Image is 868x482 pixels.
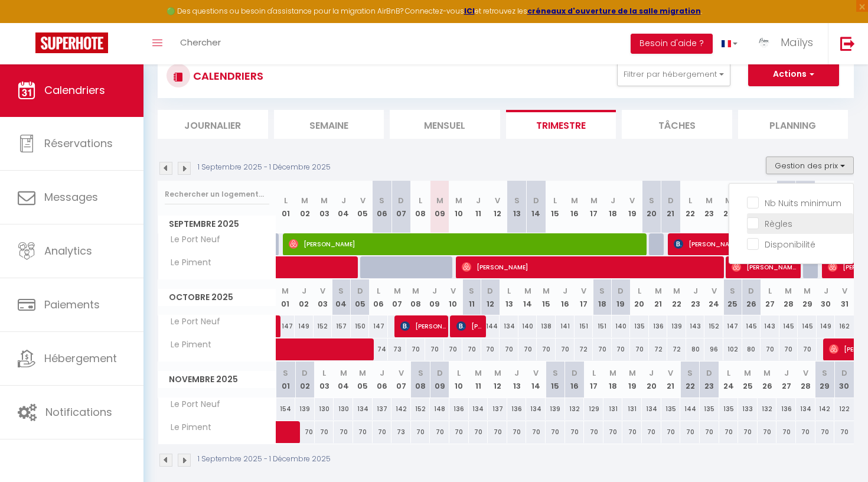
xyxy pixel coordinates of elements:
[758,361,777,398] th: 26
[373,181,392,233] th: 06
[332,315,351,337] div: 157
[462,256,722,278] span: [PERSON_NAME]
[315,181,334,233] th: 03
[469,285,474,297] abbr: S
[45,405,112,419] span: Notifications
[612,279,631,315] th: 19
[526,398,546,420] div: 134
[748,285,754,297] abbr: D
[295,398,315,420] div: 139
[553,195,557,206] abbr: L
[815,181,835,233] th: 29
[340,367,347,379] abbr: M
[622,398,642,420] div: 131
[704,338,723,360] div: 96
[629,195,635,206] abbr: V
[565,181,585,233] th: 16
[785,285,792,297] abbr: M
[746,23,828,64] a: ... Maïlys
[796,398,815,420] div: 134
[842,285,847,297] abbr: V
[160,421,214,434] span: Le Piment
[411,398,430,420] div: 152
[668,367,673,379] abbr: V
[495,195,500,206] abbr: V
[373,361,392,398] th: 06
[815,398,835,420] div: 142
[334,181,353,233] th: 04
[755,34,773,51] img: ...
[165,184,269,205] input: Rechercher un logement...
[719,398,739,420] div: 135
[282,285,289,297] abbr: M
[160,315,223,328] span: Le Port Neuf
[351,315,370,337] div: 150
[506,110,616,139] li: Trimestre
[412,285,419,297] abbr: M
[276,279,295,315] th: 01
[488,361,507,398] th: 12
[687,367,693,379] abbr: S
[761,279,779,315] th: 27
[400,315,446,337] span: [PERSON_NAME]
[776,181,796,233] th: 27
[575,338,593,360] div: 72
[388,279,407,315] th: 07
[437,367,443,379] abbr: D
[334,398,353,420] div: 130
[432,285,437,297] abbr: J
[649,367,654,379] abbr: J
[353,398,373,420] div: 134
[537,279,556,315] th: 15
[500,315,518,337] div: 134
[556,279,575,315] th: 16
[727,367,730,379] abbr: L
[776,398,796,420] div: 136
[449,361,469,398] th: 10
[390,110,500,139] li: Mensuel
[779,279,798,315] th: 28
[391,361,411,398] th: 07
[661,398,681,420] div: 135
[526,361,546,398] th: 14
[357,285,363,297] abbr: D
[603,181,623,233] th: 18
[723,279,742,315] th: 25
[642,361,661,398] th: 20
[700,181,719,233] th: 23
[500,279,518,315] th: 13
[411,361,430,398] th: 08
[603,398,623,420] div: 131
[742,279,761,315] th: 26
[359,367,366,379] abbr: M
[622,361,642,398] th: 19
[706,367,712,379] abbr: D
[451,285,456,297] abbr: V
[834,181,854,233] th: 30
[649,338,668,360] div: 72
[744,367,751,379] abbr: M
[553,367,558,379] abbr: S
[274,110,384,139] li: Semaine
[514,367,519,379] abbr: J
[518,315,537,337] div: 140
[661,361,681,398] th: 21
[160,338,214,351] span: Le Piment
[680,361,700,398] th: 22
[464,6,475,16] a: ICI
[618,285,624,297] abbr: D
[738,181,758,233] th: 25
[488,398,507,420] div: 137
[338,285,344,297] abbr: S
[488,181,507,233] th: 12
[723,315,742,337] div: 147
[798,315,817,337] div: 145
[571,195,578,206] abbr: M
[835,279,854,315] th: 31
[815,361,835,398] th: 29
[617,63,730,86] button: Filtrer par hébergement
[315,361,334,398] th: 03
[295,279,314,315] th: 02
[44,297,100,312] span: Paiements
[406,279,425,315] th: 08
